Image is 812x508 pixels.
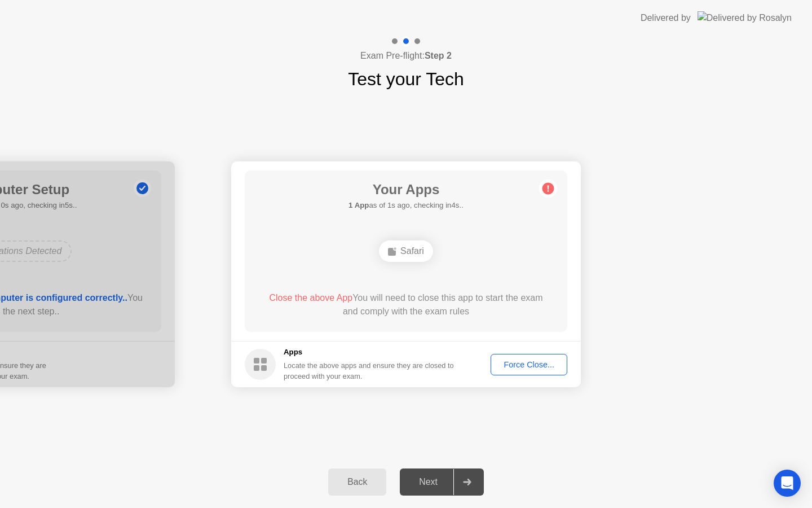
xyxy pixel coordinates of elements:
[284,347,454,358] h5: Apps
[403,477,453,487] div: Next
[491,354,567,375] button: Force Close...
[348,179,464,200] h1: Your Apps
[641,11,691,25] div: Delivered by
[284,360,454,382] div: Locate the above apps and ensure they are closed to proceed with your exam.
[360,49,452,63] h4: Exam Pre-flight:
[698,11,792,24] img: Delivered by Rosalyn
[332,477,383,487] div: Back
[495,360,563,369] div: Force Close...
[269,293,352,303] span: Close the above App
[348,201,369,209] b: 1 App
[774,470,801,497] div: Open Intercom Messenger
[328,468,386,496] button: Back
[348,200,464,211] h5: as of 1s ago, checking in4s..
[400,468,484,496] button: Next
[261,291,551,318] div: You will need to close this app to start the exam and comply with the exam rules
[379,240,433,262] div: Safari
[348,65,464,93] h1: Test your Tech
[425,51,452,60] b: Step 2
